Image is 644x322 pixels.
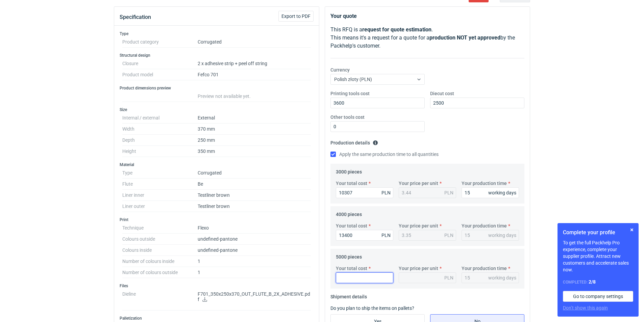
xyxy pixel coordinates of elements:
dd: Be [198,179,311,190]
label: Other tools cost [330,114,365,120]
div: working days [488,189,516,196]
dd: Corrugated [198,36,311,48]
h3: Type [120,31,314,36]
h3: Structural design [120,53,314,58]
strong: request for quote estimation [362,26,431,33]
div: PLN [444,232,453,239]
span: Preview not available yet. [198,93,251,99]
div: working days [488,274,516,281]
label: Your production time [462,265,507,272]
h3: Files [120,283,314,289]
label: Your total cost [336,265,367,272]
input: 0 [330,121,425,132]
label: Your total cost [336,180,367,187]
input: 0 [336,187,393,198]
legend: 5000 pieces [336,251,362,260]
legend: Production details [330,137,378,145]
strong: Your quote [330,13,357,19]
strong: production NOT yet approved [429,34,500,41]
a: Go to company settings [563,291,633,302]
dt: Closure [122,58,198,69]
button: Skip for now [628,226,636,234]
span: Export to PDF [281,14,311,19]
dd: External [198,112,311,124]
dt: Number of colours inside [122,256,198,267]
label: Your price per unit [399,222,438,229]
dt: Internal / external [122,112,198,124]
input: 0 [462,187,519,198]
strong: 2 / 8 [589,279,596,285]
label: Do you plan to ship the items on pallets? [330,305,414,311]
dd: Testliner brown [198,201,311,212]
div: Completed: [563,278,633,286]
dt: Liner outer [122,201,198,212]
dt: Dieline [122,289,198,311]
p: This RFQ is a . This means it's a request for a quote for a by the Packhelp's customer. [330,26,524,50]
label: Apply the same production time to all quantities [330,151,439,158]
h3: Palletization [120,316,314,321]
div: PLN [444,274,453,281]
label: Your price per unit [399,265,438,272]
dt: Flute [122,179,198,190]
div: PLN [381,189,391,196]
dt: Number of colours outside [122,267,198,278]
label: Diecut cost [430,90,454,97]
input: 0 [430,98,524,108]
dd: Corrugated [198,167,311,179]
input: 0 [330,98,425,108]
dd: 2 x adhesive strip + peel off string [198,58,311,69]
div: PLN [381,232,391,239]
dt: Colours outside [122,234,198,245]
dt: Product model [122,69,198,80]
dt: Technique [122,222,198,234]
dt: Product category [122,36,198,48]
h3: Material [120,162,314,167]
label: Your production time [462,180,507,187]
p: To get the full Packhelp Pro experience, complete your supplier profile. Attract new customers an... [563,239,633,273]
h3: Print [120,217,314,222]
button: Export to PDF [278,11,314,22]
dd: Fefco 701 [198,69,311,80]
label: Your production time [462,222,507,229]
dd: 1 [198,267,311,278]
dd: Flexo [198,222,311,234]
legend: 4000 pieces [336,209,362,217]
button: Don’t show this again [563,304,608,311]
button: Specification [120,9,151,25]
dd: undefined-pantone [198,234,311,245]
legend: 3000 pieces [336,166,362,175]
div: working days [488,232,516,239]
dt: Depth [122,135,198,146]
dd: 370 mm [198,124,311,135]
label: Currency [330,66,350,73]
dd: undefined-pantone [198,245,311,256]
span: Polish złoty (PLN) [334,77,372,82]
h3: Size [120,107,314,112]
dd: 1 [198,256,311,267]
dd: Testliner brown [198,190,311,201]
dt: Width [122,124,198,135]
legend: Shipment details [330,291,367,299]
dt: Liner inner [122,190,198,201]
dt: Type [122,167,198,179]
h1: Complete your profile [563,229,633,237]
dt: Colours inside [122,245,198,256]
h3: Product dimensions preview [120,85,314,91]
dt: Height [122,146,198,157]
label: Printing tools cost [330,90,370,97]
p: F701_350x250x370_OUT_FLUTE_B_2X_ADHESIVE.pdf [198,291,311,303]
dd: 350 mm [198,146,311,157]
label: Your total cost [336,222,367,229]
div: PLN [444,189,453,196]
dd: 250 mm [198,135,311,146]
label: Your price per unit [399,180,438,187]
